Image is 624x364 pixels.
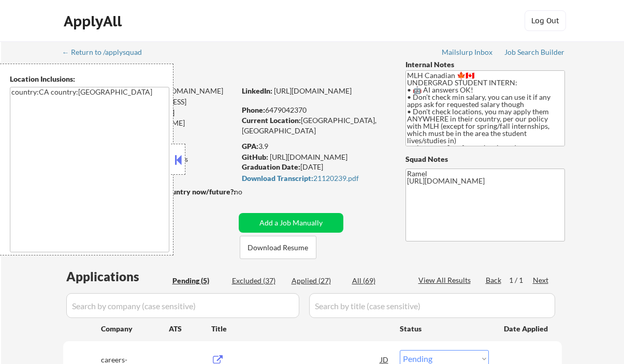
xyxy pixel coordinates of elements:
[352,276,404,286] div: All (69)
[405,154,565,164] div: Squad Notes
[309,293,555,318] input: Search by title (case sensitive)
[418,275,474,285] div: View All Results
[169,324,211,334] div: ATS
[242,174,313,183] strong: Download Transcript:
[533,275,549,285] div: Next
[442,48,494,58] a: Mailslurp Inbox
[172,276,224,286] div: Pending (5)
[232,276,284,286] div: Excluded (37)
[242,153,268,161] strong: GitHub:
[292,276,343,286] div: Applied (27)
[504,324,549,334] div: Date Applied
[66,293,299,318] input: Search by company (case sensitive)
[62,49,152,56] div: ← Return to /applysquad
[242,105,265,114] strong: Phone:
[509,275,533,285] div: 1 / 1
[242,175,386,182] div: 21120239.pdf
[400,319,489,338] div: Status
[242,105,388,115] div: 6479042370
[242,174,386,185] a: Download Transcript:21120239.pdf
[66,270,169,283] div: Applications
[242,162,300,171] strong: Graduation Date:
[504,49,565,56] div: Job Search Builder
[504,48,565,58] a: Job Search Builder
[242,86,272,95] strong: LinkedIn:
[242,115,388,135] div: [GEOGRAPHIC_DATA], [GEOGRAPHIC_DATA]
[64,12,125,30] div: ApplyAll
[234,187,264,197] div: no
[486,275,502,285] div: Back
[242,116,301,125] strong: Current Location:
[274,86,352,95] a: [URL][DOMAIN_NAME]
[525,10,566,31] button: Log Out
[239,213,343,233] button: Add a Job Manually
[242,162,388,172] div: [DATE]
[240,236,316,259] button: Download Resume
[405,59,565,70] div: Internal Notes
[10,74,169,84] div: Location Inclusions:
[442,49,494,56] div: Mailslurp Inbox
[270,153,347,161] a: [URL][DOMAIN_NAME]
[101,324,169,334] div: Company
[242,142,258,150] strong: GPA:
[211,324,390,334] div: Title
[62,48,152,58] a: ← Return to /applysquad
[242,141,390,151] div: 3.9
